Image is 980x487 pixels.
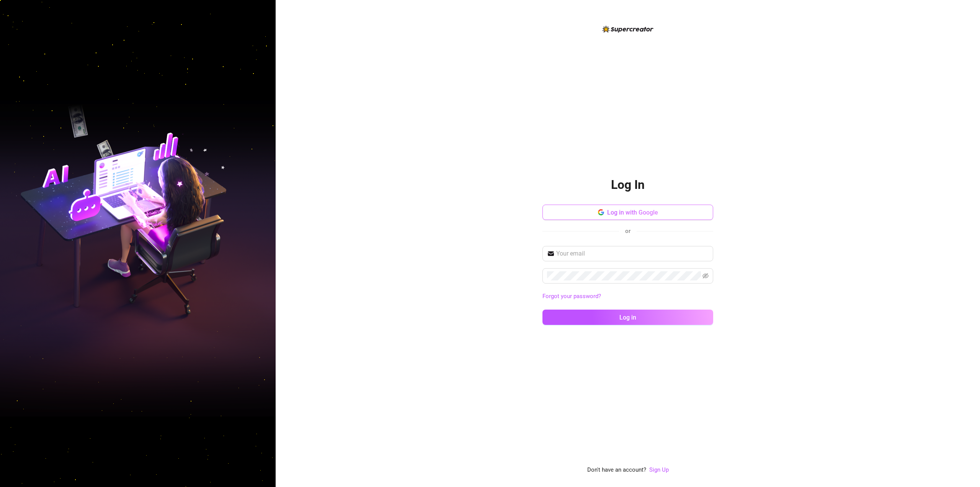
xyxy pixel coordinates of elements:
button: Log in [542,310,713,325]
span: Log in with Google [607,209,658,216]
a: Forgot your password? [542,292,713,301]
h2: Log In [611,177,645,193]
span: Don't have an account? [587,466,646,475]
a: Sign Up [649,466,669,475]
span: Log in [619,314,636,321]
a: Forgot your password? [542,293,601,300]
a: Sign Up [649,466,669,473]
img: logo-BBDzfeDw.svg [603,26,653,33]
input: Your email [556,249,709,258]
span: or [625,228,630,234]
button: Log in with Google [542,205,713,220]
span: eye-invisible [702,273,709,279]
